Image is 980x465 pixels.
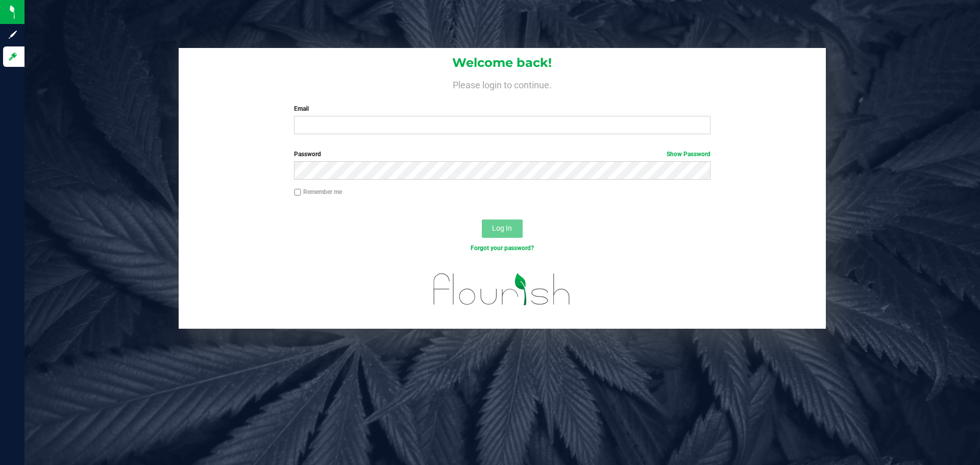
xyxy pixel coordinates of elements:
[492,224,512,232] span: Log In
[179,78,826,90] h4: Please login to continue.
[421,263,583,315] img: flourish_logo.svg
[8,30,18,40] inline-svg: Sign up
[471,244,534,252] a: Forgot your password?
[667,151,710,158] a: Show Password
[179,56,826,69] h1: Welcome back!
[294,104,710,113] label: Email
[294,151,321,158] span: Password
[8,52,18,62] inline-svg: Log in
[482,219,523,238] button: Log In
[294,187,342,197] label: Remember me
[294,189,301,196] input: Remember me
